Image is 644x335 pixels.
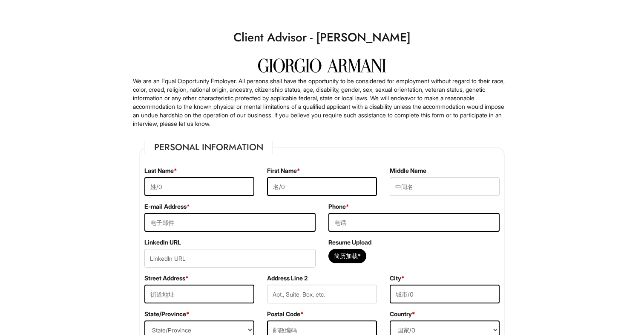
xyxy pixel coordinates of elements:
label: Postal Code [267,310,304,318]
input: 名/0 [267,177,377,196]
img: Giorgio Armani [258,58,386,73]
input: 电话 [328,213,500,232]
label: City [390,274,405,283]
p: We are an Equal Opportunity Employer. All persons shall have the opportunity to be considered for... [133,77,511,128]
h1: Client Advisor - [PERSON_NAME] [129,26,515,50]
input: 中间名 [390,177,500,196]
input: Apt., Suite, Box, etc. [267,285,377,303]
label: Last Name [144,166,177,175]
input: 电子邮件 [144,213,316,232]
label: E-mail Address [144,202,190,211]
label: Address Line 2 [267,274,308,283]
input: LinkedIn URL [144,249,316,268]
input: 城市/0 [390,285,500,303]
label: State/Province [144,310,190,318]
legend: Personal Information [144,141,273,154]
input: 街道地址 [144,285,254,303]
input: 姓/0 [144,177,254,196]
label: Middle Name [390,166,426,175]
label: Phone [328,202,349,211]
button: 简历加载*简历加载* [328,249,366,263]
label: LinkedIn URL [144,238,181,247]
label: Country [390,310,415,318]
label: First Name [267,166,300,175]
label: Street Address [144,274,189,283]
label: Resume Upload [328,238,371,247]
